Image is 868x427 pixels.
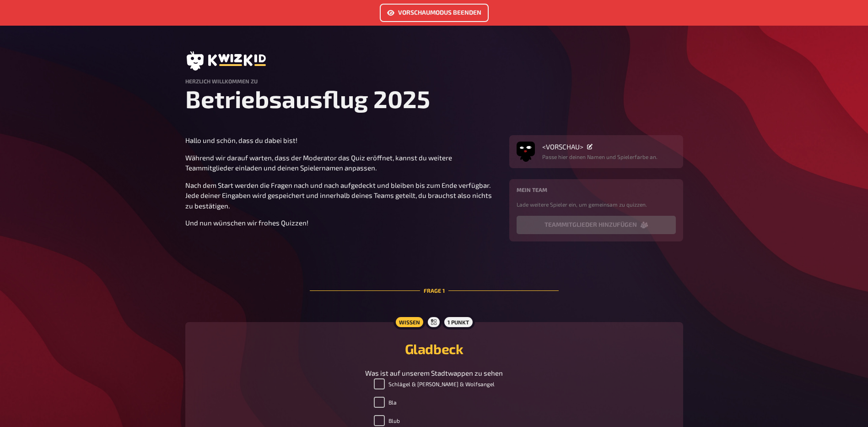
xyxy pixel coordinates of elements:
[374,415,400,426] label: Blub
[380,10,489,18] a: Vorschaumodus beenden
[517,142,535,161] button: Avatar
[185,135,498,146] p: Hallo und schön, dass du dabei bist!
[365,369,503,377] span: Was ist auf unserem Stadtwappen zu sehen
[185,218,498,228] p: Und nun wünschen wir frohes Quizzen!
[517,140,535,158] img: Avatar
[374,397,397,408] label: Bla
[185,180,498,211] p: Nach dem Start werden die Fragen nach und nach aufgedeckt und bleiben bis zum Ende verfügbar. Jed...
[393,315,425,329] div: Wissen
[380,4,489,22] button: Vorschaumodus beenden
[442,315,474,329] div: 1 Punkt
[310,264,559,317] div: Frage 1
[185,84,683,113] h1: Betriebsausflug 2025
[374,378,495,389] label: Schlägel & [PERSON_NAME] & Wolfsangel
[196,340,672,357] h2: Gladbeck
[185,78,683,84] h4: Herzlich Willkommen zu
[517,216,676,234] button: Teammitglieder hinzufügen
[542,153,658,161] p: Passe hier deinen Namen und Spielerfarbe an.
[185,153,498,173] p: Während wir darauf warten, dass der Moderator das Quiz eröffnet, kannst du weitere Teammitglieder...
[517,186,676,193] h4: Mein Team
[517,200,676,208] p: Lade weitere Spieler ein, um gemeinsam zu quizzen.
[542,142,583,151] span: <VORSCHAU>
